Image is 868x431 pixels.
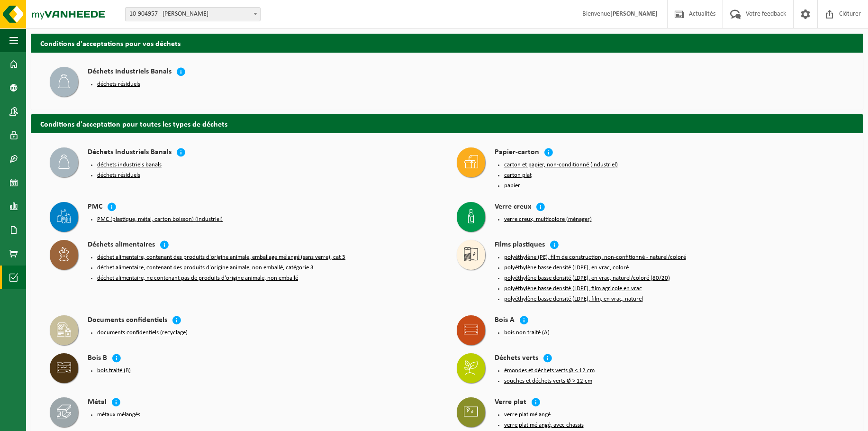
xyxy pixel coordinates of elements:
button: déchet alimentaire, ne contenant pas de produits d'origine animale, non emballé [97,275,298,282]
h4: Films plastiques [495,240,545,251]
button: bois non traité (A) [504,329,550,337]
h4: Déchets verts [495,353,538,364]
button: documents confidentiels (recyclage) [97,329,188,337]
button: déchet alimentaire, contenant des produits d'origine animale, non emballé, catégorie 3 [97,264,314,272]
button: polyéthylène (PE), film de construction, non-confitionné - naturel/coloré [504,254,686,261]
button: carton et papier, non-conditionné (industriel) [504,161,618,169]
h4: Verre plat [495,397,526,408]
h4: Bois B [88,353,107,364]
h2: Conditions d'acceptation pour toutes les types de déchets [31,114,863,133]
button: papier [504,182,520,190]
h4: Papier-carton [495,147,539,158]
h2: Conditions d'acceptations pour vos déchets [31,34,863,52]
button: polyéthylène basse densité (LDPE), film agricole en vrac [504,285,642,293]
h4: Déchets Industriels Banals [88,67,172,78]
button: polyéthylène basse densité (LDPE), en vrac, coloré [504,264,629,272]
button: bois traité (B) [97,367,131,375]
button: verre plat mélangé, avec chassis [504,422,584,429]
button: déchets industriels banals [97,161,162,169]
button: émondes et déchets verts Ø < 12 cm [504,367,595,375]
button: déchets résiduels [97,172,140,179]
h4: Déchets Industriels Banals [88,147,172,158]
button: PMC (plastique, métal, carton boisson) (industriel) [97,216,223,223]
h4: Bois A [495,315,515,326]
button: souches et déchets verts Ø > 12 cm [504,377,592,385]
h4: Verre creux [495,202,531,213]
span: 10-904957 - DANIEL MINNE-HOCK - PERWEZ [125,7,261,21]
button: verre creux, multicolore (ménager) [504,216,592,223]
button: verre plat mélangé [504,411,551,419]
h4: Métal [88,397,107,408]
h4: Déchets alimentaires [88,240,155,251]
button: carton plat [504,172,532,179]
button: polyéthylène basse densité (LDPE), en vrac, naturel/coloré (80/20) [504,275,670,282]
button: polyéthylène basse densité (LDPE), film, en vrac, naturel [504,295,643,303]
strong: [PERSON_NAME] [610,10,658,18]
button: métaux mélangés [97,411,140,419]
button: déchet alimentaire, contenant des produits d'origine animale, emballage mélangé (sans verre), cat 3 [97,254,345,261]
span: 10-904957 - DANIEL MINNE-HOCK - PERWEZ [126,8,260,21]
h4: Documents confidentiels [88,315,167,326]
button: déchets résiduels [97,81,140,88]
h4: PMC [88,202,102,213]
